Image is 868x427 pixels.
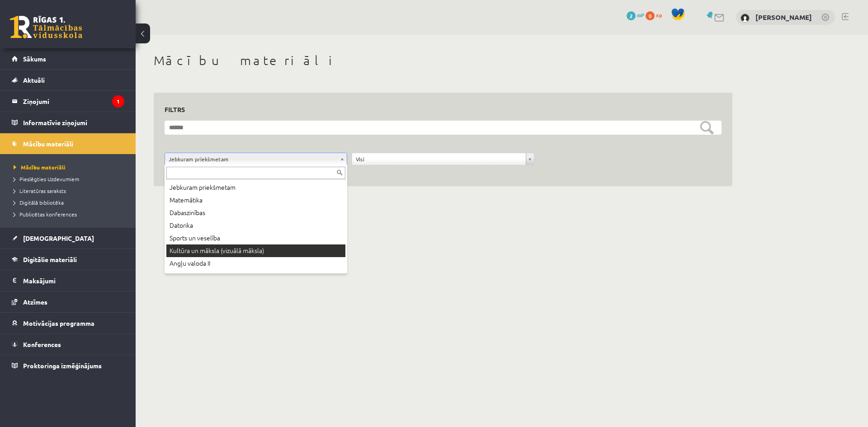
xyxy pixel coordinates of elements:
[166,181,345,194] div: Jebkuram priekšmetam
[166,232,345,244] div: Sports un veselība
[166,206,345,219] div: Dabaszinības
[166,219,345,232] div: Datorika
[166,244,345,257] div: Kultūra un māksla (vizuālā māksla)
[166,194,345,206] div: Matemātika
[166,257,345,270] div: Angļu valoda II
[166,270,345,282] div: Vēsture II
